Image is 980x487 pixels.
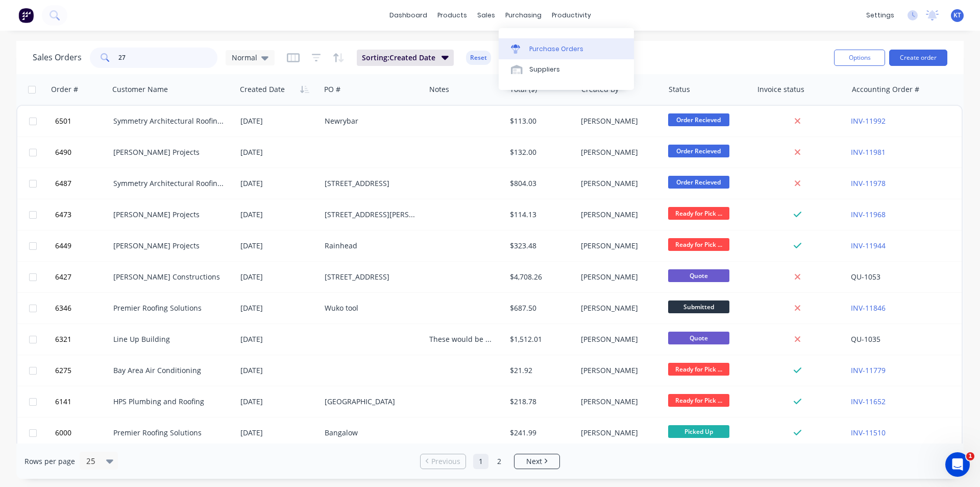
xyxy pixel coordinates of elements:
[33,53,82,62] h1: Sales Orders
[581,303,656,313] div: [PERSON_NAME]
[851,116,886,126] a: INV-11992
[325,272,416,282] div: [STREET_ADDRESS]
[324,84,340,95] div: PO #
[581,397,656,407] div: [PERSON_NAME]
[668,363,729,376] span: Ready for Pick ...
[52,106,113,136] button: 6501
[834,50,885,66] button: Options
[851,210,886,219] a: INV-11968
[18,8,34,23] img: Factory
[240,397,316,407] div: [DATE]
[514,456,559,467] a: Next page
[945,452,970,477] iframe: Intercom live chat
[492,454,507,469] a: Page 2
[529,44,583,54] div: Purchase Orders
[55,178,71,189] span: 6487
[55,210,71,220] span: 6473
[668,300,729,313] span: Submitted
[240,147,316,157] div: [DATE]
[510,303,570,313] div: $687.50
[851,365,886,375] a: INV-11779
[113,303,226,313] div: Premier Roofing Solutions
[113,210,226,220] div: [PERSON_NAME] Projects
[55,116,71,126] span: 6501
[52,199,113,230] button: 6473
[113,147,226,157] div: [PERSON_NAME] Projects
[510,334,570,344] div: $1,512.01
[472,8,500,23] div: sales
[240,116,316,126] div: [DATE]
[953,11,961,20] span: KT
[55,365,71,376] span: 6275
[113,241,226,251] div: [PERSON_NAME] Projects
[429,334,498,344] div: These would be made sometime [DATE] morning.
[581,210,656,220] div: [PERSON_NAME]
[113,334,226,344] div: Line Up Building
[240,272,316,282] div: [DATE]
[668,269,729,282] span: Quote
[55,428,71,438] span: 6000
[325,178,416,189] div: [STREET_ADDRESS]
[581,116,656,126] div: [PERSON_NAME]
[52,418,113,448] button: 6000
[240,334,316,344] div: [DATE]
[851,178,886,188] a: INV-11978
[432,8,472,23] div: products
[52,230,113,261] button: 6449
[547,8,596,23] div: productivity
[757,84,804,95] div: Invoice status
[669,84,690,95] div: Status
[526,456,542,467] span: Next
[113,178,226,189] div: Symmetry Architectural Roofing Pty Ltd
[581,334,656,344] div: [PERSON_NAME]
[52,137,113,168] button: 6490
[668,238,729,251] span: Ready for Pick ...
[325,303,416,313] div: Wuko tool
[668,425,729,438] span: Picked Up
[499,38,634,59] a: Purchase Orders
[851,334,880,344] a: QU-1035
[851,428,886,437] a: INV-11510
[113,365,226,376] div: Bay Area Air Conditioning
[240,210,316,220] div: [DATE]
[113,428,226,438] div: Premier Roofing Solutions
[240,84,285,95] div: Created Date
[510,210,570,220] div: $114.13
[668,332,729,344] span: Quote
[581,178,656,189] div: [PERSON_NAME]
[55,272,71,282] span: 6427
[51,84,78,95] div: Order #
[581,147,656,157] div: [PERSON_NAME]
[431,456,460,467] span: Previous
[52,355,113,386] button: 6275
[240,303,316,313] div: [DATE]
[852,84,919,95] div: Accounting Order #
[325,397,416,407] div: [GEOGRAPHIC_DATA]
[118,48,218,68] input: Search...
[240,365,316,376] div: [DATE]
[52,168,113,199] button: 6487
[113,272,226,282] div: [PERSON_NAME] Constructions
[510,178,570,189] div: $804.03
[668,394,729,407] span: Ready for Pick ...
[52,262,113,292] button: 6427
[429,84,449,95] div: Notes
[851,272,880,282] a: QU-1053
[52,324,113,355] button: 6321
[113,397,226,407] div: HPS Plumbing and Roofing
[966,452,974,460] span: 1
[325,241,416,251] div: Rainhead
[581,428,656,438] div: [PERSON_NAME]
[510,116,570,126] div: $113.00
[668,145,729,157] span: Order Recieved
[851,241,886,250] a: INV-11944
[55,303,71,313] span: 6346
[416,454,564,469] ul: Pagination
[581,272,656,282] div: [PERSON_NAME]
[668,176,729,189] span: Order Recieved
[384,8,432,23] a: dashboard
[510,272,570,282] div: $4,708.26
[499,59,634,80] a: Suppliers
[325,428,416,438] div: Bangalow
[240,428,316,438] div: [DATE]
